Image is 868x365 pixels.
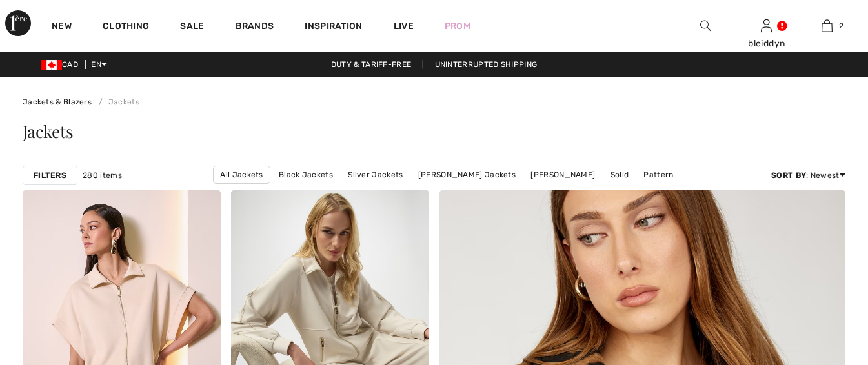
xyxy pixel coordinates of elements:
[822,18,833,34] img: My Bag
[700,18,711,34] img: search the website
[445,19,470,33] a: Prom
[771,171,806,180] strong: Sort By
[761,18,772,34] img: My Info
[236,21,274,34] a: Brands
[5,10,31,36] img: 1ère Avenue
[524,166,601,183] a: [PERSON_NAME]
[41,60,62,70] img: Canadian Dollar
[94,97,139,106] a: Jackets
[737,37,796,50] div: bleiddyn
[771,170,845,181] div: : Newest
[341,166,409,183] a: Silver Jackets
[839,20,843,32] span: 2
[213,166,270,184] a: All Jackets
[798,18,857,34] a: 2
[23,120,73,143] span: Jackets
[103,21,149,34] a: Clothing
[394,19,414,33] a: Live
[23,97,92,106] a: Jackets & Blazers
[52,21,72,34] a: New
[41,60,83,69] span: CAD
[604,166,636,183] a: Solid
[34,170,66,181] strong: Filters
[272,166,339,183] a: Black Jackets
[83,170,122,181] span: 280 items
[91,60,107,69] span: EN
[761,19,772,32] a: Sign In
[305,21,362,34] span: Inspiration
[180,21,204,34] a: Sale
[637,166,680,183] a: Pattern
[412,166,522,183] a: [PERSON_NAME] Jackets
